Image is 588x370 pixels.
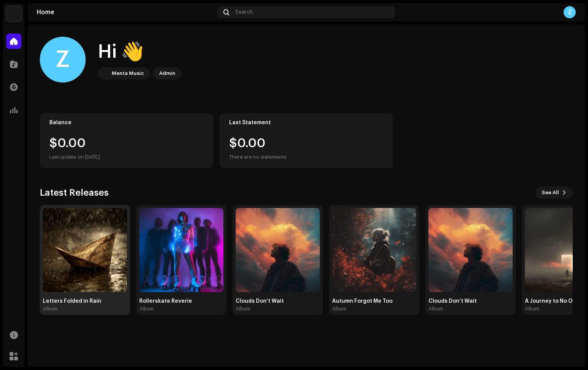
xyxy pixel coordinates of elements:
[428,306,443,312] div: Album
[332,298,416,304] div: Autumn Forgot Me Too
[6,6,21,21] img: c1aec8e0-cc53-42f4-96df-0a0a8a61c953
[112,69,144,78] div: Menta Music
[139,298,223,304] div: Rollerskate Reverie
[99,69,109,78] img: c1aec8e0-cc53-42f4-96df-0a0a8a61c953
[235,9,253,15] span: Search
[542,185,559,200] span: See All
[332,208,416,292] img: 419d7c25-a5f5-4973-a51c-ad7cca8d062d
[40,187,109,199] h3: Latest Releases
[428,208,513,292] img: a814d983-87b4-436e-9a8b-a35e42944253
[332,306,347,312] div: Album
[49,153,204,162] div: Last update on [DATE]
[428,298,513,304] div: Clouds Don’t Wait
[43,306,57,312] div: Album
[37,9,214,15] div: Home
[236,208,320,292] img: fb63e72c-6476-4529-a3e6-91cc4c2a50a2
[229,120,384,126] div: Last Statement
[98,40,181,64] div: Hi 👋
[525,306,539,312] div: Album
[43,208,127,292] img: 830f0220-cf4c-4132-8c20-6f80d657af81
[159,69,175,78] div: Admin
[220,113,393,168] re-o-card-value: Last Statement
[236,298,320,304] div: Clouds Don’t Wait
[139,306,154,312] div: Album
[43,298,127,304] div: Letters Folded in Rain
[236,306,250,312] div: Album
[139,208,223,292] img: d4eda4b5-88c2-4644-a025-3ac8e61280b6
[40,37,86,83] div: Z
[229,153,287,162] div: There are no statements
[564,6,576,18] div: Z
[49,120,204,126] div: Balance
[536,187,573,199] button: See All
[40,113,213,168] re-o-card-value: Balance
